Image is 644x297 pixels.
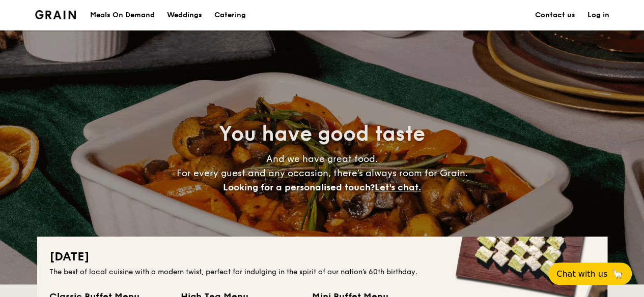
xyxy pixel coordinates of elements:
span: You have good taste [219,122,425,146]
span: Looking for a personalised touch? [223,182,375,193]
div: The best of local cuisine with a modern twist, perfect for indulging in the spirit of our nation’... [49,267,595,277]
img: Grain [35,10,76,19]
a: Logotype [35,10,76,19]
span: 🦙 [611,268,624,280]
span: Let's chat. [375,182,421,193]
span: And we have great food. For every guest and any occasion, there’s always room for Grain. [177,153,468,193]
span: Chat with us [556,269,607,279]
h2: [DATE] [49,249,595,265]
button: Chat with us🦙 [548,262,632,285]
